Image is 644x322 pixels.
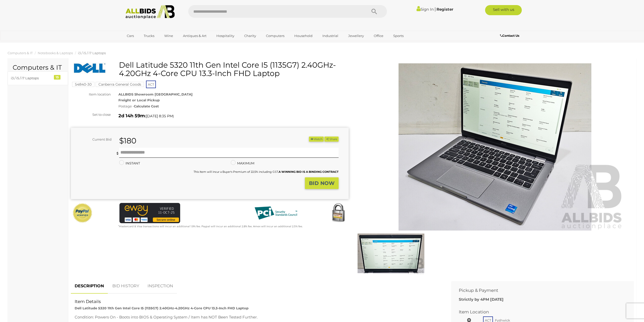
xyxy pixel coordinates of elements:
a: Office [370,32,387,40]
a: 54840-30 [72,82,94,86]
small: This Item will incur a Buyer's Premium of 22.5% including GST. [194,170,339,174]
a: INSPECTION [144,279,177,294]
a: Charity [241,32,259,40]
small: Mastercard & Visa transactions will incur an additional 1.9% fee. Paypal will incur an additional... [118,225,303,228]
li: Watch this item [309,137,324,142]
a: Antiques & Art [180,32,210,40]
b: A WINNING BID IS A BINDING CONTRACT [279,170,339,174]
img: eWAY Payment Gateway [119,203,180,223]
div: Current Bid [71,137,115,142]
img: Official PayPal Seal [72,203,93,223]
div: 15 [54,75,60,80]
div: i3 / i5 / i7 Laptops [11,75,53,81]
strong: Freight or Local Pickup [118,98,160,102]
button: Watch [309,137,324,142]
img: Dell Latitude 5320 11th Gen Intel Core I5 (1135G7) 2.40GHz-4.20GHz 4-Core CPU 13.3-Inch FHD Laptop [365,63,625,231]
a: [GEOGRAPHIC_DATA] [123,40,166,48]
span: ( ) [145,114,174,118]
strong: Dell Latitude 5320 11th Gen Intel Core I5 (1135G7) 2.40GHz-4.20GHz 4-Core CPU 13.3-Inch FHD Laptop [75,306,248,310]
a: BID HISTORY [109,279,143,294]
label: INSTANT [119,160,140,166]
a: Sign In [417,7,434,12]
h1: Dell Latitude 5320 11th Gen Intel Core I5 (1135G7) 2.40GHz-4.20GHz 4-Core CPU 13.3-Inch FHD Laptop [73,61,347,78]
mark: Canberra General Goods [96,82,144,87]
strong: Calculate Cost [134,104,159,108]
a: Canberra General Goods [96,82,144,86]
div: Postage - [118,103,349,109]
img: Secured by Rapid SSL [328,203,348,223]
a: Jewellery [345,32,367,40]
button: Search [362,5,387,18]
strong: $180 [119,136,136,145]
mark: 54840-30 [72,82,94,87]
img: Dell Latitude 5320 11th Gen Intel Core I5 (1135G7) 2.40GHz-4.20GHz 4-Core CPU 13.3-Inch FHD Laptop [73,62,106,74]
a: Industrial [319,32,342,40]
span: [DATE] 8:35 PM [146,114,173,118]
label: MAXIMUM [231,160,254,166]
a: Computers & IT [8,51,33,55]
button: Share [324,137,338,142]
a: Hospitality [213,32,238,40]
a: Trucks [140,32,158,40]
a: Register [437,7,453,12]
img: Dell Latitude 5320 11th Gen Intel Core I5 (1135G7) 2.40GHz-4.20GHz 4-Core CPU 13.3-Inch FHD Laptop [358,232,424,275]
a: Sports [390,32,407,40]
h2: Pickup & Payment [459,288,619,293]
button: BID NOW [305,177,339,189]
a: Sell with us [485,5,522,15]
b: Strictly by 4PM [DATE] [459,297,504,302]
a: Contact Us [500,33,521,39]
strong: 2d 14h 59m [118,113,145,119]
h2: Item Location [459,310,619,314]
h2: Item Details [75,299,440,304]
strong: BID NOW [309,180,335,186]
span: ACT [146,81,156,88]
a: DESCRIPTION [71,279,108,294]
a: Wine [161,32,176,40]
div: Condition: Powers On - Boots into BIOS & Operating System / Item has NOT Been Tested Further. [75,314,440,320]
img: PCI DSS compliant [251,203,301,223]
a: i3 / i5 / i7 Laptops [78,51,106,55]
strong: ALLBIDS Showroom [GEOGRAPHIC_DATA] [118,92,193,96]
b: Contact Us [500,34,519,37]
a: Notebooks & Laptops [38,51,73,55]
img: Allbids.com.au [123,5,178,19]
a: Cars [123,32,137,40]
a: Household [291,32,316,40]
div: Item location [67,91,115,97]
a: i3 / i5 / i7 Laptops 15 [8,71,68,85]
div: Set to close [67,112,115,118]
a: Computers [263,32,288,40]
h2: Computers & IT [13,64,63,71]
span: | [434,6,436,12]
